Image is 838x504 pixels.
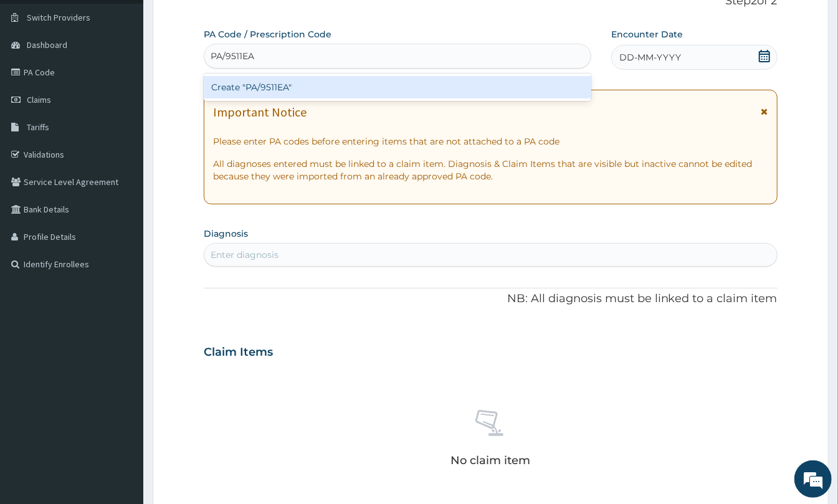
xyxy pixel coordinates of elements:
span: Dashboard [27,39,67,50]
div: Minimize live chat window [204,6,234,36]
label: PA Code / Prescription Code [204,28,331,40]
span: Tariffs [27,121,49,133]
div: Create "PA/9511EA" [204,76,591,98]
h3: Claim Items [204,346,273,359]
div: Chat with us now [65,70,209,86]
p: NB: All diagnosis must be linked to a claim item [204,291,778,307]
h1: Important Notice [213,105,307,119]
div: Enter diagnosis [211,249,279,261]
label: Diagnosis [204,227,248,240]
p: All diagnoses entered must be linked to a claim item. Diagnosis & Claim Items that are visible bu... [213,158,768,183]
span: Switch Providers [27,12,90,23]
p: No claim item [450,454,530,467]
label: Encounter Date [611,28,683,40]
span: Claims [27,94,51,105]
textarea: Type your message and hit 'Enter' [6,340,237,384]
span: DD-MM-YYYY [619,51,681,64]
img: d_794563401_company_1708531726252_794563401 [23,62,50,93]
span: We're online! [72,157,172,283]
p: Please enter PA codes before entering items that are not attached to a PA code [213,135,768,148]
